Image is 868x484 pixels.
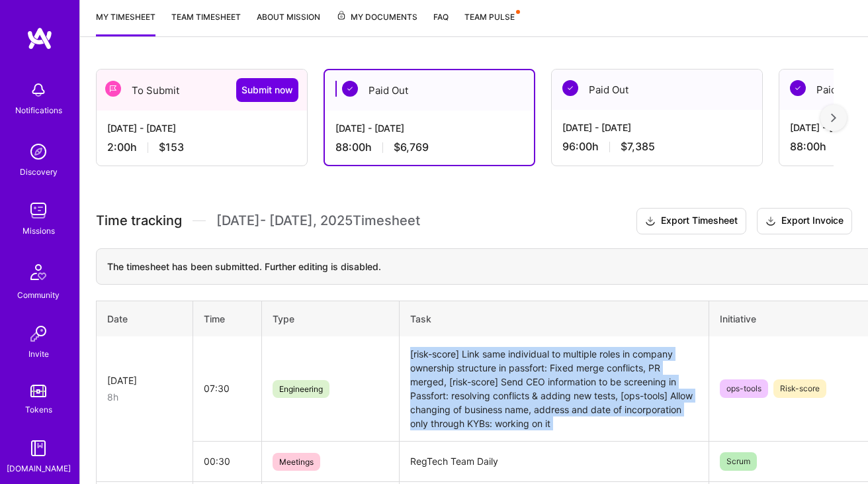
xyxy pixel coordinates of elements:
div: 2:00 h [107,140,296,154]
div: Community [17,288,60,302]
img: teamwork [25,197,52,224]
div: [DATE] [107,373,182,387]
a: FAQ [433,10,449,36]
span: ops-tools [720,379,768,398]
span: My Documents [336,10,417,24]
span: Engineering [273,380,329,398]
i: icon Download [645,215,656,228]
img: guide book [25,435,52,461]
a: My timesheet [96,10,155,36]
a: About Mission [257,10,320,36]
button: Export Timesheet [636,208,746,234]
span: [DATE] - [DATE] , 2025 Timesheet [216,213,420,229]
span: $153 [159,140,184,154]
i: icon Download [765,215,776,228]
img: Paid Out [790,80,806,96]
span: Risk-score [773,379,826,398]
span: Time tracking [96,213,182,229]
span: Meetings [273,453,320,471]
a: Team timesheet [171,10,241,36]
div: 96:00 h [562,140,752,154]
td: RegTech Team Daily [399,441,709,481]
img: To Submit [105,81,121,97]
td: 07:30 [193,336,261,442]
div: Tokens [25,403,52,416]
div: Missions [22,224,55,238]
div: 88:00 h [335,140,523,154]
button: Export Invoice [757,208,852,234]
img: Invite [25,320,52,347]
button: Submit now [236,78,298,102]
div: [DATE] - [DATE] [335,121,523,135]
span: Submit now [241,83,293,97]
img: logo [26,26,53,50]
span: $7,385 [621,140,655,154]
span: $6,769 [394,140,429,154]
a: My Documents [336,10,417,36]
img: right [831,113,836,122]
div: To Submit [97,70,307,111]
div: Notifications [15,103,62,117]
div: Invite [28,347,49,361]
img: Paid Out [342,81,358,97]
img: tokens [30,385,46,397]
img: bell [25,77,52,103]
img: discovery [25,138,52,165]
span: Team Pulse [464,12,515,22]
th: Time [193,301,261,336]
div: Discovery [20,165,58,179]
div: [DATE] - [DATE] [562,121,752,134]
th: Date [97,301,193,336]
span: Scrum [720,452,757,471]
div: [DOMAIN_NAME] [7,461,71,475]
img: Paid Out [562,80,578,96]
div: Paid Out [552,70,762,110]
div: 8h [107,390,182,404]
img: Community [22,256,54,288]
td: 00:30 [193,441,261,481]
th: Task [399,301,709,336]
a: Team Pulse [464,10,519,36]
td: [risk-score] Link same individual to multiple roles in company ownership structure in passfort: F... [399,336,709,442]
div: [DATE] - [DATE] [107,121,296,135]
div: Paid Out [325,70,534,111]
th: Type [261,301,399,336]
